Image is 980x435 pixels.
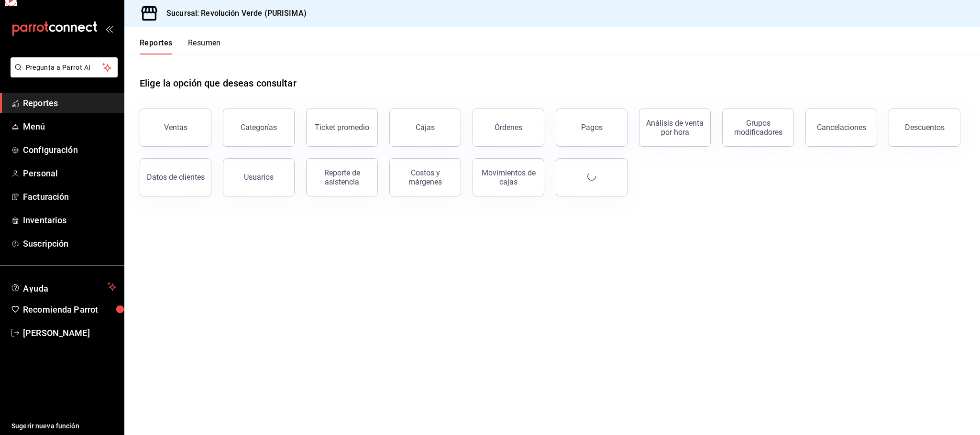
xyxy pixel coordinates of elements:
button: Reportes [140,38,173,54]
span: Recomienda Parrot [23,303,116,316]
span: Configuración [23,143,116,156]
button: Análisis de venta por hora [639,109,711,147]
div: Descuentos [905,123,945,132]
button: open_drawer_menu [105,25,113,33]
span: Suscripción [23,237,116,250]
button: Grupos modificadores [722,109,794,147]
div: Pagos [581,123,603,132]
button: Descuentos [889,109,960,147]
button: Ventas [140,109,211,147]
div: navigation tabs [140,38,221,54]
span: Reportes [23,97,116,109]
button: Usuarios [223,158,295,196]
div: Ventas [164,123,187,132]
button: Pregunta a Parrot AI [11,57,118,77]
div: Grupos modificadores [728,119,788,137]
a: Cajas [389,109,461,147]
div: Reporte de asistencia [312,168,372,186]
button: Ticket promedio [306,109,378,147]
div: Costos y márgenes [396,168,455,186]
div: Análisis de venta por hora [645,119,705,137]
button: Costos y márgenes [389,158,461,196]
div: Usuarios [244,173,274,182]
span: Pregunta a Parrot AI [26,63,103,73]
div: Ticket promedio [315,123,369,132]
a: Pregunta a Parrot AI [7,69,118,79]
div: Categorías [241,123,277,132]
span: Ayuda [23,281,104,293]
button: Pagos [556,109,628,147]
button: Categorías [223,109,295,147]
div: Datos de clientes [147,173,205,182]
button: Datos de clientes [140,158,211,196]
div: Cajas [416,122,435,133]
button: Órdenes [473,109,544,147]
button: Cancelaciones [805,109,877,147]
div: Movimientos de cajas [479,168,538,186]
div: Órdenes [495,123,522,132]
h1: Elige la opción que deseas consultar [140,76,297,90]
button: Reporte de asistencia [306,158,378,196]
span: Facturación [23,190,116,203]
span: Inventarios [23,214,116,227]
span: Menú [23,120,116,133]
h3: Sucursal: Revolución Verde (PURISIMA) [159,8,307,19]
button: Movimientos de cajas [473,158,544,196]
button: Resumen [188,38,221,54]
span: [PERSON_NAME] [23,326,116,339]
span: Sugerir nueva función [11,421,116,431]
div: Cancelaciones [817,123,866,132]
span: Personal [23,167,116,180]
